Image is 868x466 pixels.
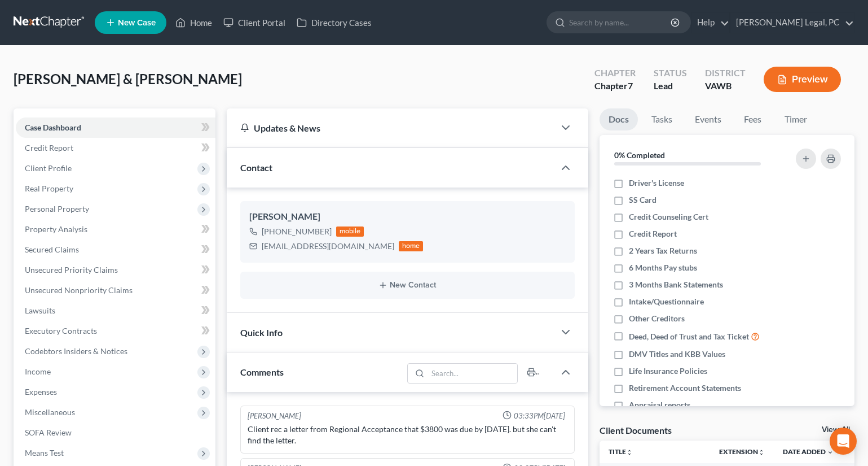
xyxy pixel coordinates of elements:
div: Client rec a letter from Regional Acceptance that $3800 was due by [DATE]. but she can't find the... [248,424,567,446]
a: Property Analysis [16,219,215,239]
a: Case Dashboard [16,117,215,138]
span: DMV Titles and KBB Values [629,349,725,360]
div: [PERSON_NAME] [249,210,566,224]
span: Income [25,367,51,376]
span: 3 Months Bank Statements [629,279,723,290]
input: Search by name... [569,12,672,33]
strong: 0% Completed [614,150,665,160]
span: 03:33PM[DATE] [514,411,565,421]
div: [EMAIL_ADDRESS][DOMAIN_NAME] [262,241,394,252]
i: unfold_more [626,449,633,456]
a: Directory Cases [291,12,377,33]
a: Timer [776,108,816,130]
a: Events [686,108,730,130]
span: Quick Info [240,327,283,338]
div: VAWB [705,80,746,93]
a: Unsecured Nonpriority Claims [16,280,215,300]
span: Appraisal reports [629,399,690,411]
a: Help [691,12,729,33]
span: SOFA Review [25,428,72,437]
span: Driver's License [629,177,684,189]
span: Other Creditors [629,313,685,324]
div: [PERSON_NAME] [248,411,301,421]
a: Client Portal [218,12,291,33]
span: Real Property [25,184,73,193]
div: Lead [654,80,687,93]
a: Fees [735,108,771,130]
span: Contact [240,162,272,173]
span: Codebtors Insiders & Notices [25,346,127,356]
span: Client Profile [25,163,72,173]
a: Secured Claims [16,239,215,260]
span: Expenses [25,387,57,397]
a: View All [822,426,850,434]
div: [PHONE_NUMBER] [262,226,332,237]
div: Open Intercom Messenger [830,428,857,455]
span: Intake/Questionnaire [629,296,704,307]
span: Executory Contracts [25,326,97,336]
span: SS Card [629,194,656,206]
a: Docs [600,108,638,130]
div: home [399,241,424,251]
span: Miscellaneous [25,407,75,417]
span: Credit Report [25,143,73,153]
span: [PERSON_NAME] & [PERSON_NAME] [14,71,242,87]
span: Case Dashboard [25,123,81,132]
a: Extensionunfold_more [719,447,765,456]
span: New Case [118,19,156,27]
div: Chapter [594,67,636,80]
div: Client Documents [600,424,672,436]
a: Home [170,12,218,33]
span: Retirement Account Statements [629,382,741,394]
div: mobile [336,227,364,237]
input: Search... [428,364,517,383]
span: Comments [240,367,284,377]
a: Date Added expand_more [783,447,834,456]
div: Chapter [594,80,636,93]
a: Tasks [642,108,681,130]
span: 2 Years Tax Returns [629,245,697,256]
div: Updates & News [240,122,541,134]
span: Secured Claims [25,245,79,254]
a: Unsecured Priority Claims [16,260,215,280]
span: Credit Counseling Cert [629,211,708,223]
i: unfold_more [758,449,765,456]
span: Credit Report [629,228,677,239]
span: Unsecured Nonpriority Claims [25,285,133,295]
button: Preview [764,67,841,92]
span: Unsecured Priority Claims [25,265,118,275]
span: 7 [628,80,633,91]
span: Personal Property [25,204,89,214]
span: 6 Months Pay stubs [629,262,697,273]
span: Property Analysis [25,224,87,234]
span: Means Test [25,448,64,458]
a: Titleunfold_more [609,447,633,456]
span: Lawsuits [25,306,55,315]
a: SOFA Review [16,423,215,443]
button: New Contact [249,281,566,290]
a: Executory Contracts [16,321,215,341]
a: Credit Report [16,138,215,158]
span: Life Insurance Policies [629,365,707,377]
span: Deed, Deed of Trust and Tax Ticket [629,331,749,342]
div: Status [654,67,687,80]
a: Lawsuits [16,300,215,321]
a: [PERSON_NAME] Legal, PC [730,12,854,33]
div: District [705,67,746,80]
i: expand_more [827,449,834,456]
